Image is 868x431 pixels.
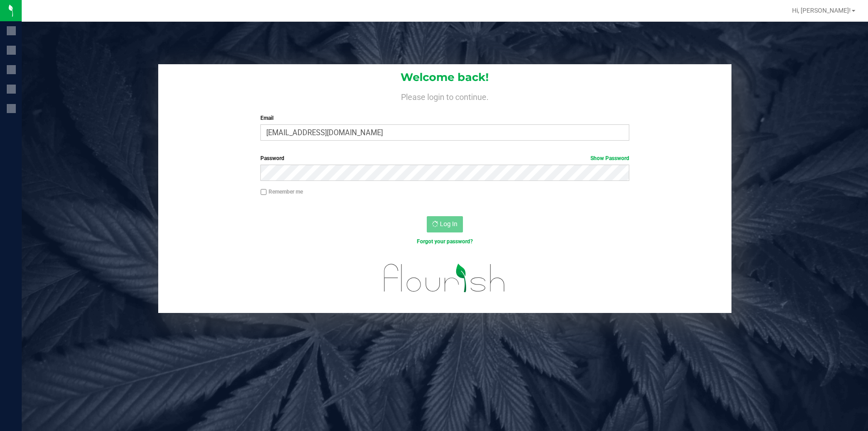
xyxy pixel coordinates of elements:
[440,220,458,227] span: Log In
[590,155,629,161] a: Show Password
[260,114,629,122] label: Email
[427,216,463,232] button: Log In
[373,255,516,301] img: flourish_logo.svg
[417,238,473,245] a: Forgot your password?
[158,90,731,101] h4: Please login to continue.
[260,188,303,196] label: Remember me
[792,7,851,14] span: Hi, [PERSON_NAME]!
[260,155,284,161] span: Password
[158,71,731,83] h1: Welcome back!
[260,189,267,195] input: Remember me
